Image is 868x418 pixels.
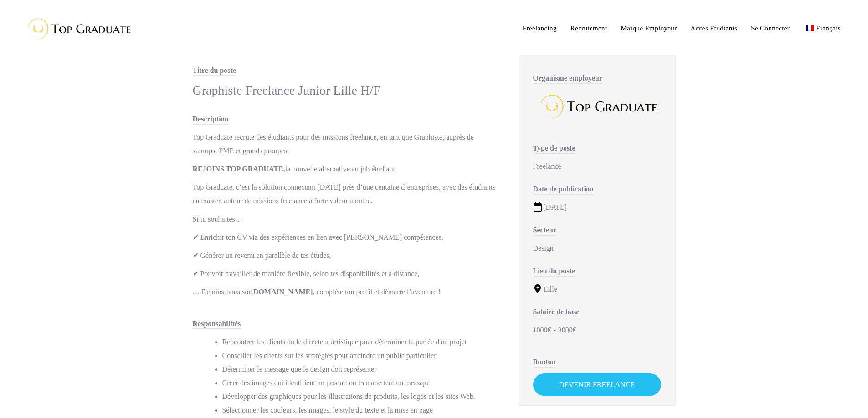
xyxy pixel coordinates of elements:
p: la nouvelle alternative au job étudiant. [193,162,500,176]
span: Secteur [533,226,557,236]
span: Titre du poste [193,66,236,76]
span: Marque Employeur [621,25,677,32]
div: [DATE] [533,201,661,214]
span: Se Connecter [751,25,790,32]
div: Lille [533,282,661,296]
span: Responsabilités [193,320,241,329]
p: Top Graduate, c’est la solution connectant [DATE] près d’une centaine d’entreprises, avec des étu... [193,181,500,208]
img: Français [806,25,814,31]
span: Organisme employeur [533,74,602,84]
span: Salaire de base [533,308,580,317]
p: Top Graduate recrute des étudiants pour des missions freelance, en tant que Graphiste, auprès de ... [193,131,500,158]
p: ✔ Générer un revenu en parallèle de tes études, [193,249,500,262]
div: 1000€ 3000€ [533,323,661,337]
span: Bouton [533,358,556,368]
li: Développer des graphiques pour les illustrations de produits, les logos et les sites Web. [222,390,500,403]
p: ✔ Pouvoir travailler de manière flexible, selon tes disponibilités et à distance, [193,267,500,281]
span: Recrutement [570,25,607,32]
li: Conseiller les clients sur les stratégies pour atteindre un public particulier [222,349,500,363]
a: Devenir Freelance [533,373,661,396]
div: Design [533,242,661,255]
li: Rencontrer les clients ou le directeur artistique pour déterminer la portée d'un projet [222,335,500,349]
p: ✔ Enrichir ton CV via des expériences en lien avec [PERSON_NAME] compétences, [193,231,500,244]
strong: REJOINS TOP GRADUATE, [193,165,285,173]
span: Date de publication [533,185,594,195]
strong: [DOMAIN_NAME] [251,288,313,296]
span: - [554,326,556,334]
span: Type de poste [533,144,575,154]
div: Graphiste Freelance Junior Lille H/F [193,82,500,99]
span: Description [193,115,229,125]
span: Français [816,25,841,32]
span: Accès Etudiants [691,25,738,32]
span: Lieu du poste [533,267,575,277]
li: Sélectionner les couleurs, les images, le style du texte et la mise en page [222,403,500,417]
span: Freelancing [523,25,557,32]
p: Si tu souhaites… [193,212,500,226]
div: Freelance [533,160,661,173]
img: Top Graduate [535,90,658,123]
p: … Rejoins-nous sur , complète ton profil et démarre l’aventure ! [193,285,500,299]
li: Déterminer le message que le design doit représenter [222,363,500,376]
img: Top Graduate [21,14,134,43]
li: Créer des images qui identifient un produit ou transmettent un message [222,376,500,390]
